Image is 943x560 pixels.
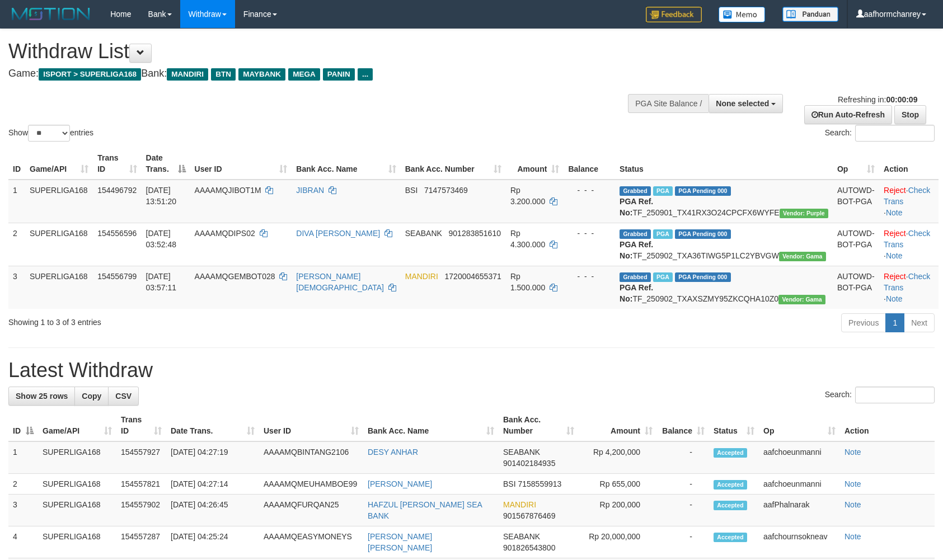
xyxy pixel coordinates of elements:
[259,410,363,441] th: User ID: activate to sort column ascending
[719,7,766,22] img: Button%20Memo.svg
[146,186,177,206] span: [DATE] 13:51:20
[579,474,657,495] td: Rp 655,000
[904,313,935,332] a: Next
[39,68,141,81] span: ISPORT > SUPERLIGA168
[657,410,709,441] th: Balance: activate to sort column ascending
[675,229,731,239] span: PGA Pending
[620,197,653,217] b: PGA Ref. No:
[825,125,935,142] label: Search:
[615,223,833,266] td: TF_250902_TXA36TIWG5P1LC2YBVGW
[25,180,93,223] td: SUPERLIGA168
[116,410,166,441] th: Trans ID: activate to sort column ascending
[503,448,540,457] span: SEABANK
[759,410,840,441] th: Op: activate to sort column ascending
[675,186,731,196] span: PGA Pending
[74,387,109,406] a: Copy
[709,410,759,441] th: Status: activate to sort column ascending
[579,410,657,441] th: Amount: activate to sort column ascending
[38,441,116,474] td: SUPERLIGA168
[657,495,709,526] td: -
[8,441,38,474] td: 1
[116,495,166,526] td: 154557902
[368,448,418,457] a: DESY ANHAR
[833,266,879,309] td: AUTOWD-BOT-PGA
[8,495,38,526] td: 3
[38,474,116,495] td: SUPERLIGA168
[8,312,384,328] div: Showing 1 to 3 of 3 entries
[8,6,93,22] img: MOTION_logo.png
[503,543,555,552] span: Copy 901826543800 to clipboard
[8,474,38,495] td: 2
[167,68,208,81] span: MANDIRI
[259,526,363,558] td: AAAAMQEASYMONEYS
[714,448,747,458] span: Accepted
[8,266,25,309] td: 3
[368,532,432,552] a: [PERSON_NAME] [PERSON_NAME]
[620,186,651,196] span: Grabbed
[879,266,939,309] td: · ·
[615,148,833,180] th: Status
[401,148,506,180] th: Bank Acc. Number: activate to sort column ascending
[503,532,540,541] span: SEABANK
[195,186,261,195] span: AAAAMQJIBOT1M
[657,526,709,558] td: -
[25,223,93,266] td: SUPERLIGA168
[116,526,166,558] td: 154557287
[142,148,190,180] th: Date Trans.: activate to sort column descending
[855,125,935,142] input: Search:
[653,186,673,196] span: Marked by aafsoumeymey
[620,229,651,239] span: Grabbed
[405,272,438,281] span: MANDIRI
[166,495,259,526] td: [DATE] 04:26:45
[8,125,93,142] label: Show entries
[564,148,615,180] th: Balance
[93,148,141,180] th: Trans ID: activate to sort column ascending
[38,410,116,441] th: Game/API: activate to sort column ascending
[759,526,840,558] td: aafchournsokneav
[259,474,363,495] td: AAAAMQMEUHAMBOE99
[166,441,259,474] td: [DATE] 04:27:19
[714,501,747,510] span: Accepted
[510,229,545,249] span: Rp 4.300.000
[259,495,363,526] td: AAAAMQFURQAN25
[759,495,840,526] td: aafPhalnarak
[190,148,292,180] th: User ID: activate to sort column ascending
[97,229,137,238] span: 154556596
[879,180,939,223] td: · ·
[884,186,906,195] a: Reject
[579,526,657,558] td: Rp 20,000,000
[879,148,939,180] th: Action
[28,125,70,142] select: Showentries
[886,251,903,260] a: Note
[510,272,545,292] span: Rp 1.500.000
[424,186,468,195] span: Copy 7147573469 to clipboard
[503,500,536,509] span: MANDIRI
[97,186,137,195] span: 154496792
[653,229,673,239] span: Marked by aafchoeunmanni
[499,410,579,441] th: Bank Acc. Number: activate to sort column ascending
[288,68,320,81] span: MEGA
[657,474,709,495] td: -
[8,40,617,63] h1: Withdraw List
[884,186,930,206] a: Check Trans
[779,252,826,261] span: Vendor URL: https://trx31.1velocity.biz
[845,532,861,541] a: Note
[568,228,611,239] div: - - -
[620,283,653,303] b: PGA Ref. No:
[845,448,861,457] a: Note
[146,229,177,249] span: [DATE] 03:52:48
[449,229,501,238] span: Copy 901283851610 to clipboard
[8,180,25,223] td: 1
[838,95,917,104] span: Refreshing in:
[825,387,935,403] label: Search:
[884,229,930,249] a: Check Trans
[358,68,373,81] span: ...
[166,410,259,441] th: Date Trans.: activate to sort column ascending
[195,229,255,238] span: AAAAMQDIPS02
[368,500,482,520] a: HAFZUL [PERSON_NAME] SEA BANK
[116,474,166,495] td: 154557821
[657,441,709,474] td: -
[363,410,499,441] th: Bank Acc. Name: activate to sort column ascending
[568,271,611,282] div: - - -
[195,272,275,281] span: AAAAMQGEMBOT028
